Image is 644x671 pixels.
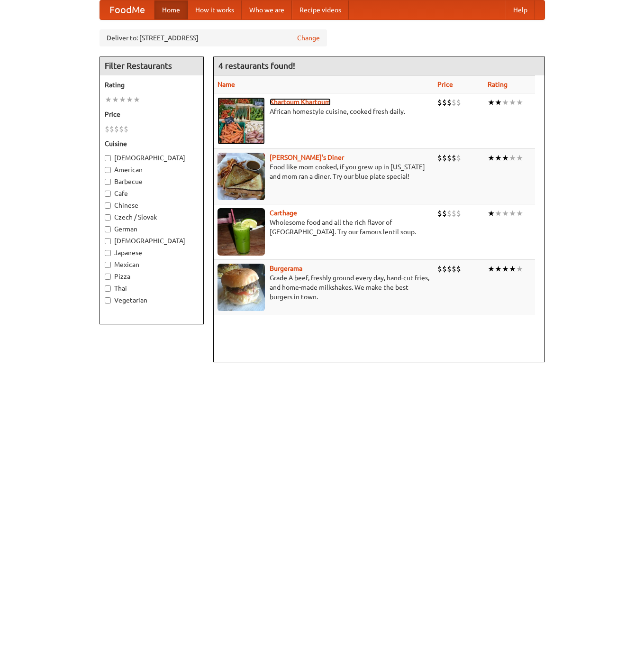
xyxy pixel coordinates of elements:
label: Thai [105,284,199,293]
input: Czech / Slovak [105,214,111,221]
li: $ [442,97,447,108]
a: Recipe videos [292,0,349,19]
li: ★ [133,94,140,105]
li: ★ [488,97,495,108]
li: ★ [488,208,495,219]
input: Japanese [105,250,111,256]
li: ★ [502,153,509,163]
label: Cafe [105,189,199,198]
p: Food like mom cooked, if you grew up in [US_STATE] and mom ran a diner. Try our blue plate special! [218,162,430,181]
a: Rating [488,81,508,88]
a: Name [218,81,235,88]
a: Burgerama [270,265,302,272]
li: ★ [509,208,516,219]
a: FoodMe [100,0,154,19]
li: $ [447,97,452,108]
h5: Rating [105,80,199,90]
input: American [105,167,111,173]
a: Who we are [242,0,292,19]
a: [PERSON_NAME]'s Diner [270,154,344,161]
li: $ [456,97,461,108]
li: $ [437,208,442,219]
li: $ [437,97,442,108]
label: German [105,224,199,234]
input: Cafe [105,191,111,197]
li: ★ [502,208,509,219]
li: $ [109,124,114,134]
li: $ [447,208,452,219]
input: [DEMOGRAPHIC_DATA] [105,238,111,244]
li: ★ [495,153,502,163]
div: Deliver to: [STREET_ADDRESS] [100,29,327,46]
a: Carthage [270,209,297,217]
li: ★ [509,264,516,274]
label: Japanese [105,248,199,257]
li: $ [105,124,109,134]
li: ★ [502,97,509,108]
p: Grade A beef, freshly ground every day, hand-cut fries, and home-made milkshakes. We make the bes... [218,273,430,302]
input: Vegetarian [105,297,111,303]
img: carthage.jpg [218,208,265,256]
label: Vegetarian [105,295,199,305]
b: Khartoum Khartoum [270,98,331,106]
label: Czech / Slovak [105,212,199,222]
label: Chinese [105,201,199,210]
li: $ [119,124,124,134]
li: ★ [126,94,133,105]
label: Pizza [105,272,199,281]
li: ★ [488,153,495,163]
ng-pluralize: 4 restaurants found! [218,61,295,70]
h5: Cuisine [105,139,199,148]
li: $ [456,153,461,163]
li: ★ [495,208,502,219]
a: Change [297,33,320,43]
img: khartoum.jpg [218,97,265,145]
input: Thai [105,285,111,292]
a: Help [506,0,535,19]
li: $ [437,264,442,274]
li: $ [114,124,119,134]
label: Mexican [105,260,199,269]
input: Pizza [105,274,111,280]
label: Barbecue [105,177,199,186]
li: $ [447,264,452,274]
input: Chinese [105,202,111,209]
li: $ [452,264,456,274]
li: ★ [509,153,516,163]
li: $ [442,153,447,163]
li: ★ [502,264,509,274]
a: Price [437,81,453,88]
img: burgerama.jpg [218,264,265,311]
p: African homestyle cuisine, cooked fresh daily. [218,107,430,116]
li: ★ [488,264,495,274]
img: sallys.jpg [218,153,265,200]
label: [DEMOGRAPHIC_DATA] [105,153,199,163]
li: $ [452,97,456,108]
li: ★ [516,97,523,108]
h5: Price [105,110,199,119]
li: $ [452,208,456,219]
li: ★ [105,94,112,105]
li: ★ [516,153,523,163]
li: $ [437,153,442,163]
li: $ [452,153,456,163]
h4: Filter Restaurants [100,56,203,75]
input: Barbecue [105,179,111,185]
label: American [105,165,199,175]
li: $ [447,153,452,163]
li: $ [456,264,461,274]
li: $ [442,264,447,274]
input: [DEMOGRAPHIC_DATA] [105,155,111,161]
label: [DEMOGRAPHIC_DATA] [105,236,199,246]
li: $ [456,208,461,219]
input: Mexican [105,262,111,268]
a: How it works [188,0,242,19]
a: Home [154,0,188,19]
li: ★ [509,97,516,108]
li: $ [124,124,128,134]
p: Wholesome food and all the rich flavor of [GEOGRAPHIC_DATA]. Try our famous lentil soup. [218,218,430,237]
li: ★ [516,264,523,274]
input: German [105,226,111,232]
